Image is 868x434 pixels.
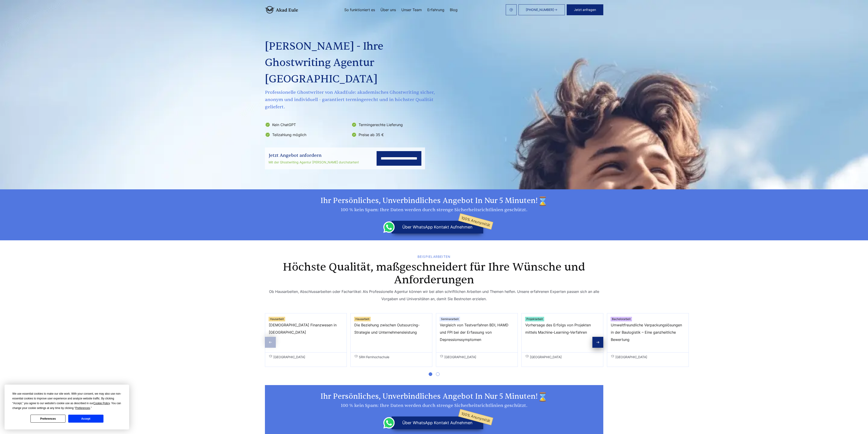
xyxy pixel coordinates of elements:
button: Preferences [30,415,65,423]
span: Vergleich von Testverfahren BDI, HAMD und FPI bei der Erfassung von Depressionssymptomen [440,321,514,343]
span: Professionelle Ghostwriter von AkadEule: akademisches Ghostwriting sicher, anonym und individuell... [265,89,436,111]
div: 100 % kein Spam: Ihre Daten werden durch strenge Sicherheitsrichtlinien geschützt. [265,206,603,213]
a: Über uns [380,8,396,12]
span: [PHONE_NUMBER] [526,8,554,12]
div: 2 / 5 [350,313,432,367]
h2: Ihr persönliches, unverbindliches Angebot in nur 5 Minuten! [265,196,603,206]
button: über WhatsApp Kontakt aufnehmen100% Anonymität [392,416,483,429]
span: Vorhersage des Erfolgs von Projekten mittels Machine-Learning-Verfahren [525,321,599,343]
span: Go to slide 1 [429,372,432,376]
div: 100 % kein Spam: Ihre Daten werden durch strenge Sicherheitsrichtlinien geschützt. [270,402,598,409]
div: Ob Hausarbeiten, Abschlussarbeiten oder Fachartikel: Als Professionelle Agentur können wir bei al... [265,288,603,302]
div: Next slide [592,337,603,348]
div: 5 / 5 [607,313,689,367]
div: Projektarbeit [525,317,544,321]
div: Hausarbeit [269,317,285,321]
a: So funktioniert es [344,8,375,12]
img: logo [265,6,298,13]
div: BEISPIELARBEITEN [265,255,603,259]
span: Umweltfreundliche Verpackungslösungen in der Baulogistik – Eine ganzheitliche Bewertung [611,321,685,343]
span: Die Beziehung zwischen Outsourcing-Strategie und Unternehmensleistung [354,321,428,343]
button: Accept [68,415,103,423]
div: 4 / 5 [521,313,603,367]
span: SRH Fernhochschule [354,354,428,360]
a: [PHONE_NUMBER] [518,4,565,15]
div: Bachelorarbeit [611,317,632,321]
h1: [PERSON_NAME] - Ihre Ghostwriting Agentur [GEOGRAPHIC_DATA] [265,38,436,87]
div: Seminararbeit [440,317,460,321]
div: Jetzt Angebot anfordern [269,152,359,159]
img: time [538,392,548,402]
span: [DEMOGRAPHIC_DATA] Finanzwesen in [GEOGRAPHIC_DATA] [269,321,343,343]
span: [GEOGRAPHIC_DATA] [611,354,685,360]
span: 100% Anonymität [458,213,493,230]
img: time [538,196,548,206]
div: 1 / 5 [265,313,347,367]
button: Jetzt anfragen [567,4,603,15]
li: Teilzahlung möglich [265,131,349,138]
h2: Ihr persönliches, unverbindliches Angebot in nur 5 Minuten! [270,392,598,402]
li: Termingerechte Lieferung [351,121,435,128]
a: Unser Team [401,8,422,12]
span: 100% Anonymität [458,409,493,425]
a: Blog [450,8,458,12]
li: Kein ChatGPT [265,121,349,128]
span: Go to slide 2 [436,372,440,376]
span: Preferences [75,406,90,410]
div: 3 / 5 [436,313,518,367]
a: Erfahrung [427,8,444,12]
img: email [509,8,513,12]
span: [GEOGRAPHIC_DATA] [269,354,343,360]
div: We use essential cookies to make our site work. With your consent, we may also use non-essential ... [12,391,121,411]
span: [GEOGRAPHIC_DATA] [525,354,599,360]
span: [GEOGRAPHIC_DATA] [440,354,514,360]
div: Mit der Ghostwriting Agentur [PERSON_NAME] durchstarten! [269,160,359,165]
h2: Höchste Qualität, maßgeschneidert für Ihre Wünsche und Anforderungen [273,261,595,286]
div: Hausarbeit [354,317,371,321]
span: Cookie Policy [93,402,110,405]
li: Preise ab 35 € [351,131,435,138]
button: über WhatsApp Kontakt aufnehmen100% Anonymität [392,221,483,233]
div: Cookie Consent Prompt [5,385,129,429]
